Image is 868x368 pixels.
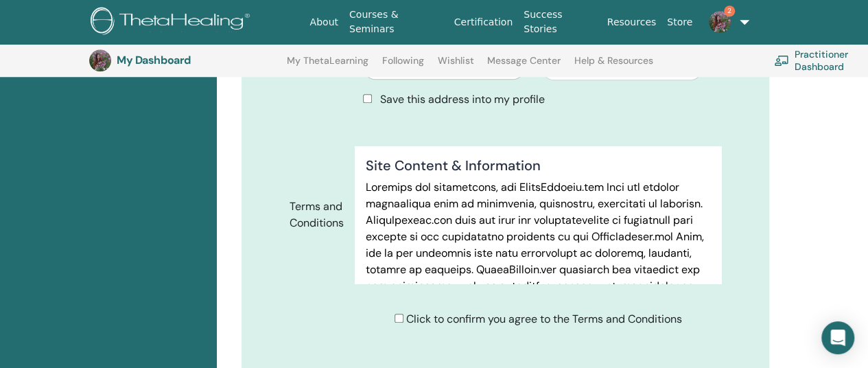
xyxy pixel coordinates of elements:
h4: Site Content & Information [366,157,710,174]
h3: My Dashboard [117,54,254,67]
a: About [305,10,344,35]
img: default.jpg [89,49,111,71]
a: Wishlist [438,55,474,77]
a: Store [661,10,698,35]
a: Following [382,55,424,77]
a: My ThetaLearning [287,55,368,77]
a: Certification [449,10,518,35]
span: 2 [724,5,735,16]
a: Resources [602,10,662,35]
span: Click to confirm you agree to the Terms and Conditions [406,312,682,326]
img: logo.png [91,7,255,38]
a: Success Stories [518,2,601,42]
img: default.jpg [709,11,731,33]
span: Save this address into my profile [380,92,545,106]
label: Terms and Conditions [279,194,355,236]
a: Help & Resources [574,55,653,77]
a: Courses & Seminars [344,2,449,42]
div: Open Intercom Messenger [821,321,854,354]
img: chalkboard-teacher.svg [774,55,789,66]
a: Message Center [487,55,561,77]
